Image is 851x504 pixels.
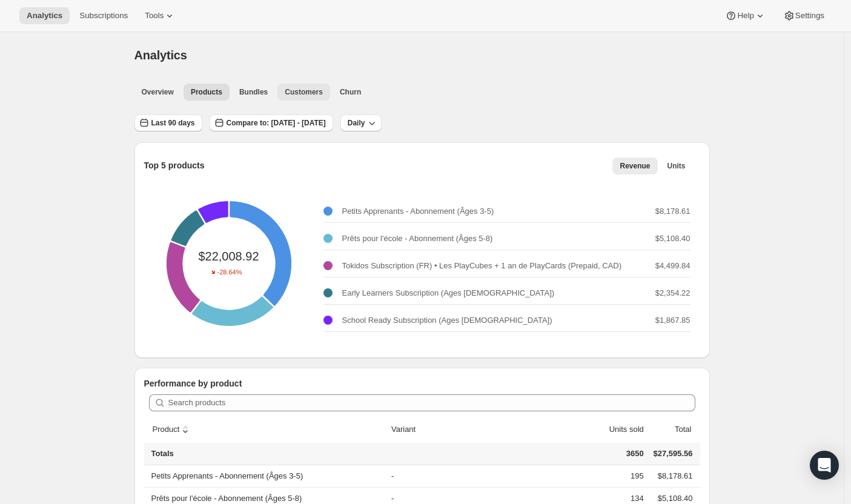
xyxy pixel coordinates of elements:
p: $8,178.61 [655,205,690,217]
th: Petits Apprenants - Abonnement (Âges 3-5) [144,465,388,487]
p: Top 5 products [144,159,205,171]
span: Bundles [239,87,268,97]
p: $4,499.84 [655,260,690,272]
span: Help [737,11,753,21]
td: 3650 [591,443,647,465]
p: $1,867.85 [655,314,690,327]
button: Compare to: [DATE] - [DATE] [210,114,333,131]
p: Early Learners Subscription (Ages [DEMOGRAPHIC_DATA]) [342,287,555,299]
span: Daily [348,118,365,128]
span: Customers [285,87,323,97]
button: Units sold [595,418,646,441]
button: Tools [137,7,183,24]
span: Tools [145,11,164,21]
span: Last 90 days [151,118,195,128]
span: Churn [340,87,361,97]
span: Settings [795,11,824,21]
button: Help [718,7,773,24]
button: Last 90 days [134,114,202,131]
p: Prêts pour l'école - Abonnement (Âges 5-8) [342,233,493,245]
button: Daily [340,114,382,131]
td: - [388,465,591,487]
input: Search products [168,394,695,411]
button: Total [661,418,693,441]
div: Open Intercom Messenger [810,451,839,480]
button: Settings [776,7,832,24]
p: Performance by product [144,377,700,390]
th: Totals [144,443,388,465]
span: Units [667,161,686,171]
p: $5,108.40 [655,233,690,245]
button: Subscriptions [72,7,135,24]
p: Tokidos Subscription (FR) • Les PlayCubes + 1 an de PlayCards (Prepaid, CAD) [342,260,622,272]
td: $8,178.61 [647,465,700,487]
p: $2,354.22 [655,287,690,299]
span: Compare to: [DATE] - [DATE] [227,118,326,128]
span: Overview [142,87,174,97]
button: Analytics [19,7,70,24]
p: Petits Apprenants - Abonnement (Âges 3-5) [342,205,494,217]
span: Analytics [27,11,62,21]
span: Revenue [620,161,650,171]
td: $27,595.56 [647,443,700,465]
span: Analytics [134,48,187,62]
td: 195 [591,465,647,487]
p: School Ready Subscription (Ages [DEMOGRAPHIC_DATA]) [342,314,552,327]
span: Products [191,87,222,97]
button: sort ascending byProduct [151,418,194,441]
span: Subscriptions [79,11,128,21]
button: Variant [389,418,429,441]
